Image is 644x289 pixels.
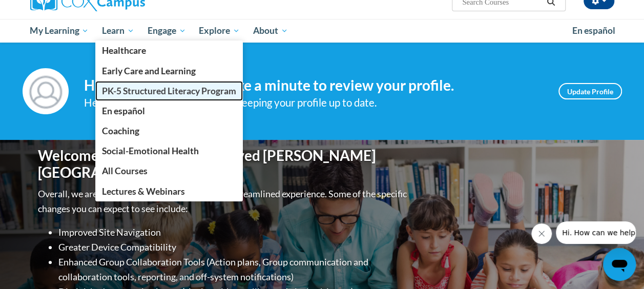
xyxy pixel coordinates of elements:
a: Explore [192,19,246,43]
h1: Welcome to the new and improved [PERSON_NAME][GEOGRAPHIC_DATA] [38,147,409,181]
span: Early Care and Learning [102,66,196,76]
a: Learn [95,19,141,43]
li: Improved Site Navigation [58,225,409,240]
p: Overall, we are proud to provide you with a more streamlined experience. Some of the specific cha... [38,187,409,216]
iframe: Button to launch messaging window [603,248,636,281]
a: Engage [141,19,193,43]
a: Coaching [95,121,243,141]
li: Greater Device Compatibility [58,240,409,255]
a: En español [95,101,243,121]
a: My Learning [24,19,96,43]
span: Learn [102,25,134,37]
span: Coaching [102,126,139,136]
a: Social-Emotional Health [95,141,243,161]
iframe: Message from company [556,221,636,244]
span: En español [572,25,615,36]
a: All Courses [95,161,243,181]
li: Enhanced Group Collaboration Tools (Action plans, Group communication and collaboration tools, re... [58,255,409,284]
span: Social-Emotional Health [102,146,199,156]
span: Healthcare [102,45,146,56]
span: All Courses [102,166,148,176]
div: Help improve your experience by keeping your profile up to date. [84,94,543,111]
iframe: Close message [531,223,552,244]
a: Early Care and Learning [95,61,243,81]
span: Explore [199,25,240,37]
span: Hi. How can we help? [6,7,83,15]
span: Lectures & Webinars [102,186,185,197]
a: Update Profile [558,83,622,99]
a: PK-5 Structured Literacy Program [95,81,243,101]
span: About [253,25,288,37]
a: Healthcare [95,40,243,60]
a: About [246,19,295,43]
span: PK-5 Structured Literacy Program [102,86,236,96]
span: Engage [148,25,186,37]
div: Main menu [23,19,622,43]
a: Lectures & Webinars [95,181,243,201]
span: My Learning [30,25,89,37]
span: En español [102,106,145,116]
img: Profile Image [23,68,69,114]
h4: Hi [PERSON_NAME]! Take a minute to review your profile. [84,77,543,94]
a: En español [566,20,622,42]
